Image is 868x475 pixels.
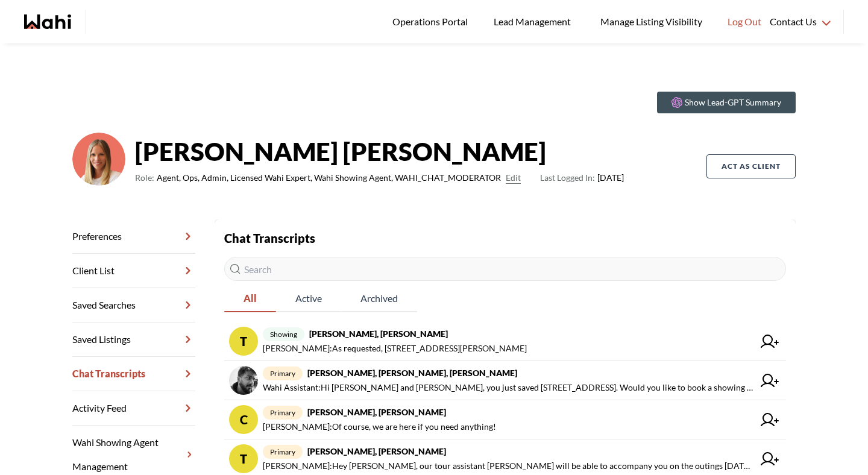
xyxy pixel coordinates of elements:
input: Search [224,257,786,281]
a: Wahi homepage [24,14,71,29]
button: All [224,286,276,312]
a: Saved Listings [72,322,195,357]
span: Last Logged In: [540,172,595,183]
strong: Chat Transcripts [224,231,315,245]
a: Client List [72,254,195,288]
a: Saved Searches [72,288,195,322]
span: [PERSON_NAME] : Hey [PERSON_NAME], our tour assistant [PERSON_NAME] will be able to accompany you... [263,459,753,473]
span: Operations Portal [392,14,472,30]
div: C [229,405,258,434]
span: Archived [341,286,417,311]
span: primary [263,366,303,380]
span: Agent, Ops, Admin, Licensed Wahi Expert, Wahi Showing Agent, WAHI_CHAT_MODERATOR [157,171,501,185]
a: Tshowing[PERSON_NAME], [PERSON_NAME][PERSON_NAME]:As requested, [STREET_ADDRESS][PERSON_NAME] [224,322,786,361]
span: Manage Listing Visibility [597,14,706,30]
strong: [PERSON_NAME], [PERSON_NAME], [PERSON_NAME] [307,368,517,378]
a: Cprimary[PERSON_NAME], [PERSON_NAME][PERSON_NAME]:Of course, we are here if you need anything! [224,400,786,439]
span: Lead Management [494,14,575,30]
span: primary [263,445,303,459]
span: Active [276,286,341,311]
a: Activity Feed [72,391,195,426]
div: T [229,444,258,473]
strong: [PERSON_NAME], [PERSON_NAME] [309,329,448,339]
button: Archived [341,286,417,312]
a: primary[PERSON_NAME], [PERSON_NAME], [PERSON_NAME]Wahi Assistant:Hi [PERSON_NAME] and [PERSON_NAM... [224,361,786,400]
button: Show Lead-GPT Summary [657,92,796,113]
span: [DATE] [540,171,624,185]
strong: [PERSON_NAME] [PERSON_NAME] [135,133,624,169]
span: Wahi Assistant : Hi [PERSON_NAME] and [PERSON_NAME], you just saved [STREET_ADDRESS]. Would you l... [263,380,753,395]
strong: [PERSON_NAME], [PERSON_NAME] [307,407,446,417]
span: [PERSON_NAME] : As requested, [STREET_ADDRESS][PERSON_NAME] [263,341,527,356]
a: Preferences [72,219,195,254]
strong: [PERSON_NAME], [PERSON_NAME] [307,446,446,456]
p: Show Lead-GPT Summary [685,96,781,109]
span: Log Out [728,14,761,30]
span: All [224,286,276,311]
button: Edit [506,171,521,185]
button: Act as Client [706,154,796,178]
span: showing [263,327,304,341]
button: Active [276,286,341,312]
span: primary [263,406,303,420]
img: chat avatar [229,366,258,395]
a: Chat Transcripts [72,357,195,391]
img: 0f07b375cde2b3f9.png [72,133,125,186]
span: Role: [135,171,154,185]
div: T [229,327,258,356]
span: [PERSON_NAME] : Of course, we are here if you need anything! [263,420,496,434]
